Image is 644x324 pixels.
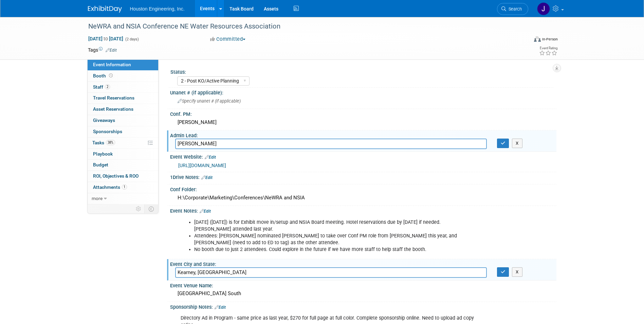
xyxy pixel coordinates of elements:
[205,155,216,160] a: Edit
[86,20,518,33] div: NeWRA and NSIA Conference NE Water Resources Association
[170,109,556,118] div: Conf. PM:
[194,246,478,253] li: No booth due to just 2 attendees. Could explore in the future if we have more staff to help staff...
[194,219,478,233] li: [DATE] ([DATE]) is for Exhibit move in/setup and NSIA Board meeting. Hotel reservations due by [D...
[175,117,551,128] div: [PERSON_NAME]
[144,204,158,213] td: Toggle Event Tabs
[88,193,158,204] a: more
[208,36,248,43] button: Committed
[88,160,158,170] a: Budget
[93,95,134,101] span: Travel Reservations
[170,184,556,193] div: Conf Folder:
[88,59,158,70] a: Event Information
[170,130,556,139] div: Admin Lead:
[175,288,551,299] div: [GEOGRAPHIC_DATA] South
[122,184,127,190] span: 1
[542,37,558,42] div: In-Person
[88,36,124,42] span: [DATE] [DATE]
[170,281,556,289] div: Event Venue Name:
[201,175,213,180] a: Edit
[88,104,158,115] a: Asset Reservations
[88,71,158,82] a: Booth
[170,259,556,268] div: Event City and State:
[88,138,158,148] a: Tasks38%
[88,171,158,182] a: ROI, Objectives & ROO
[88,115,158,126] a: Giveaways
[88,126,158,137] a: Sponsorships
[108,73,114,78] span: Booth not reserved yet
[93,129,122,134] span: Sponsorships
[88,6,122,13] img: ExhibitDay
[506,6,522,12] span: Search
[92,196,103,201] span: more
[512,139,522,148] button: X
[93,151,113,157] span: Playbook
[200,209,211,214] a: Edit
[537,2,550,15] img: Jessica Lambrecht
[215,305,226,310] a: Edit
[170,206,556,215] div: Event Notes:
[194,233,478,246] li: Attendees: [PERSON_NAME] nominated [PERSON_NAME] to take over Conf PM role from [PERSON_NAME] thi...
[130,6,185,12] span: Houston Engineering, Inc.
[170,172,556,181] div: 1Drive Notes:
[497,3,528,15] a: Search
[125,37,139,41] span: (2 days)
[88,149,158,160] a: Playbook
[93,62,131,67] span: Event Information
[178,98,241,104] span: Specify unanet # (if applicable)
[170,67,553,75] div: Status:
[93,162,108,167] span: Budget
[512,267,522,277] button: X
[103,36,109,41] span: to
[170,152,556,161] div: Event Website:
[93,118,115,123] span: Giveaways
[88,93,158,104] a: Travel Reservations
[170,302,556,311] div: Sponsorship Notes:
[88,82,158,93] a: Staff2
[93,184,127,190] span: Attachments
[88,47,117,53] td: Tags
[175,193,551,203] div: H:\Corporate\Marketing\Conferences\NeWRA and NSIA
[178,163,226,168] a: [URL][DOMAIN_NAME]
[88,182,158,193] a: Attachments1
[93,106,133,112] span: Asset Reservations
[93,173,139,179] span: ROI, Objectives & ROO
[539,47,557,50] div: Event Rating
[93,84,110,90] span: Staff
[170,88,556,96] div: Unanet # (if applicable):
[488,35,558,46] div: Event Format
[106,140,115,145] span: 38%
[534,36,541,42] img: Format-Inperson.png
[133,204,145,213] td: Personalize Event Tab Strip
[92,140,115,145] span: Tasks
[93,73,114,78] span: Booth
[105,84,110,89] span: 2
[106,48,117,53] a: Edit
